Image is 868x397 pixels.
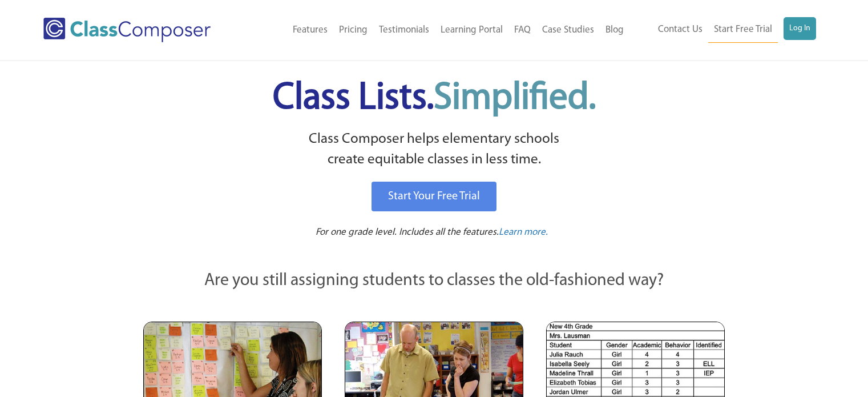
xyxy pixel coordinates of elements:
p: Are you still assigning students to classes the old-fashioned way? [143,268,725,294]
span: For one grade level. Includes all the features. [316,227,499,237]
span: Start Your Free Trial [388,191,480,202]
a: Blog [600,18,629,43]
a: FAQ [508,18,536,43]
img: Class Composer [43,18,211,42]
span: Learn more. [499,227,548,237]
a: Pricing [333,18,373,43]
a: Features [287,18,333,43]
a: Learning Portal [435,18,508,43]
a: Learn more. [499,226,548,240]
span: Class Lists. [273,80,596,117]
a: Start Free Trial [708,17,778,43]
nav: Header Menu [247,18,629,43]
p: Class Composer helps elementary schools create equitable classes in less time. [142,129,727,171]
a: Start Your Free Trial [372,182,496,211]
a: Case Studies [536,18,600,43]
a: Testimonials [373,18,435,43]
span: Simplified. [434,80,596,117]
nav: Header Menu [629,17,816,43]
a: Log In [784,17,816,40]
a: Contact Us [652,17,708,42]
